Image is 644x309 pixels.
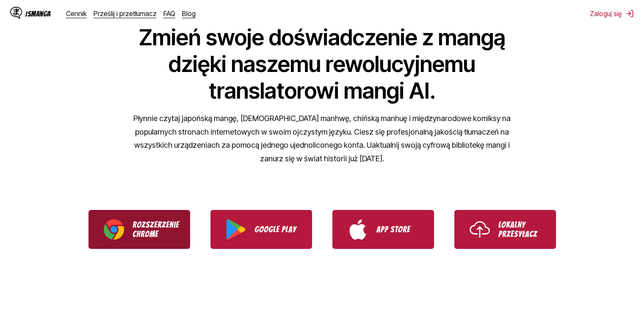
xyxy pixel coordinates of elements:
[66,9,87,18] a: Cennik
[498,220,541,239] p: Lokalny Przesyłacz
[590,9,634,18] button: Zaloguj się
[470,219,490,240] img: Upload icon
[376,225,419,234] p: App Store
[133,220,175,239] p: Rozszerzenie Chrome
[226,219,246,240] img: Google Play logo
[127,24,517,104] h1: Zmień swoje doświadczenie z mangą dzięki naszemu rewolucyjnemu translatorowi mangi AI.
[25,10,51,18] div: IsManga
[10,7,22,19] img: IsManga Logo
[127,112,517,165] p: Płynnie czytaj japońską mangę, [DEMOGRAPHIC_DATA] manhwę, chińską manhuę i międzynarodowe komiksy...
[163,9,175,18] a: FAQ
[10,7,66,20] a: IsManga LogoIsManga
[94,9,157,18] a: Prześlij i przetłumacz
[332,210,434,249] a: Download IsManga from App Store
[182,9,196,18] a: Blog
[88,210,190,249] a: Download IsManga Chrome Extension
[625,9,634,18] img: Sign out
[210,210,312,249] a: Download IsManga from Google Play
[254,225,297,234] p: Google Play
[104,219,124,240] img: Chrome logo
[348,219,368,240] img: App Store logo
[454,210,556,249] a: Use IsManga Local Uploader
